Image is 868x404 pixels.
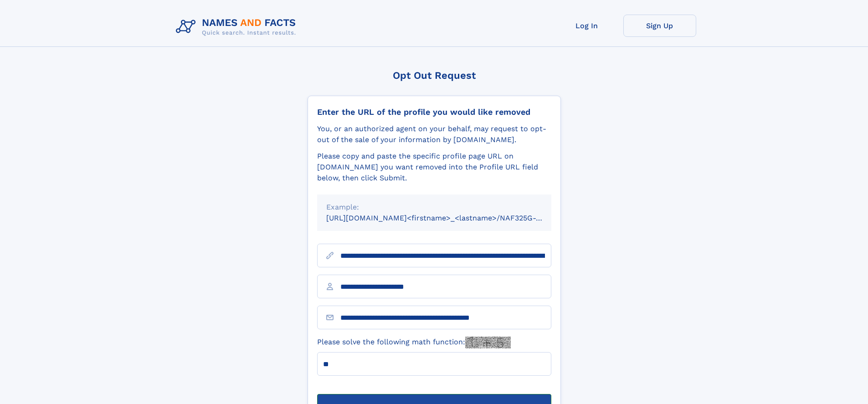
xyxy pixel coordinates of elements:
[623,15,696,37] a: Sign Up
[317,107,551,117] div: Enter the URL of the profile you would like removed
[317,337,511,348] label: Please solve the following math function:
[317,123,551,145] div: You, or an authorized agent on your behalf, may request to opt-out of the sale of your informatio...
[326,202,542,213] div: Example:
[550,15,623,37] a: Log In
[172,15,303,39] img: Logo Names and Facts
[326,214,569,222] small: [URL][DOMAIN_NAME]<firstname>_<lastname>/NAF325G-xxxxxxxx
[317,151,551,184] div: Please copy and paste the specific profile page URL on [DOMAIN_NAME] you want removed into the Pr...
[308,70,561,81] div: Opt Out Request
